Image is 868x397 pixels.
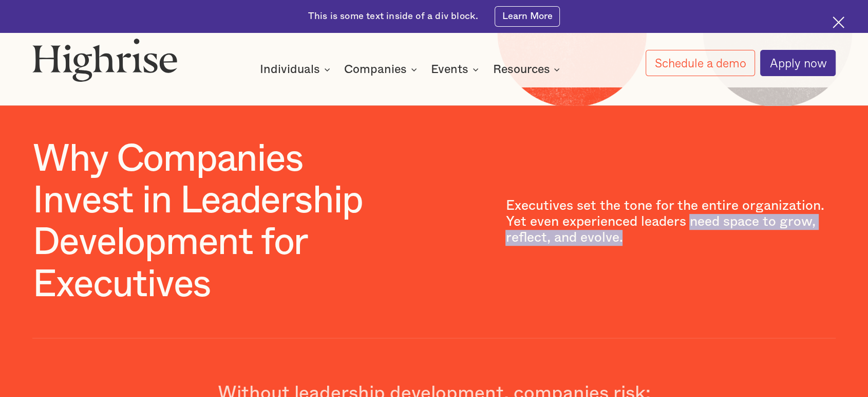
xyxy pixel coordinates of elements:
div: This is some text inside of a div block. [308,10,478,23]
h1: Why Companies Invest in Leadership Development for Executives [32,138,364,305]
div: Resources [493,63,550,76]
a: Schedule a demo [646,50,755,76]
div: Events [431,63,468,76]
a: Learn More [495,6,560,27]
div: Individuals [260,63,320,76]
div: Individuals [260,63,333,76]
div: Companies [344,63,420,76]
p: Executives set the tone for the entire organization. Yet even experienced leaders need space to g... [505,198,835,246]
img: Highrise logo [32,38,178,82]
div: Resources [493,63,563,76]
div: Companies [344,63,407,76]
div: Events [431,63,482,76]
img: Cross icon [833,16,844,28]
a: Apply now [760,50,835,77]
